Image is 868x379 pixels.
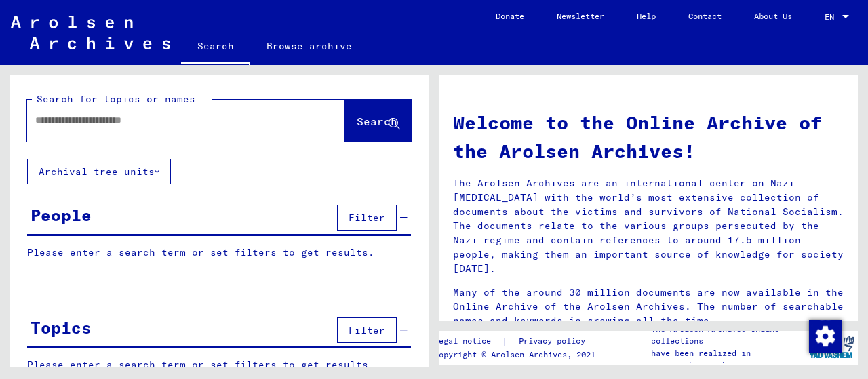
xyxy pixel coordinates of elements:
a: Legal notice [434,334,502,348]
div: People [31,203,92,227]
p: Copyright © Arolsen Archives, 2021 [434,348,601,361]
a: Search [181,30,250,65]
a: Browse archive [250,30,368,62]
button: Search [345,100,412,142]
mat-label: Search for topics or names [37,93,195,105]
button: Archival tree units [27,159,171,184]
p: The Arolsen Archives are an international center on Nazi [MEDICAL_DATA] with the world’s most ext... [453,176,844,276]
div: | [434,334,601,348]
img: Arolsen_neg.svg [11,16,170,49]
span: Filter [349,212,385,224]
span: EN [825,12,840,22]
h1: Welcome to the Online Archive of the Arolsen Archives! [453,108,844,165]
img: Change consent [809,320,842,353]
span: Filter [349,324,385,336]
p: have been realized in partnership with [651,347,806,372]
p: The Arolsen Archives online collections [651,323,806,347]
span: Search [357,115,397,128]
img: yv_logo.png [806,330,857,364]
p: Please enter a search term or set filters to get results. [27,245,411,260]
div: Topics [31,315,92,340]
button: Filter [337,317,397,343]
button: Filter [337,205,397,231]
p: Many of the around 30 million documents are now available in the Online Archive of the Arolsen Ar... [453,285,844,328]
a: Privacy policy [508,334,601,348]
